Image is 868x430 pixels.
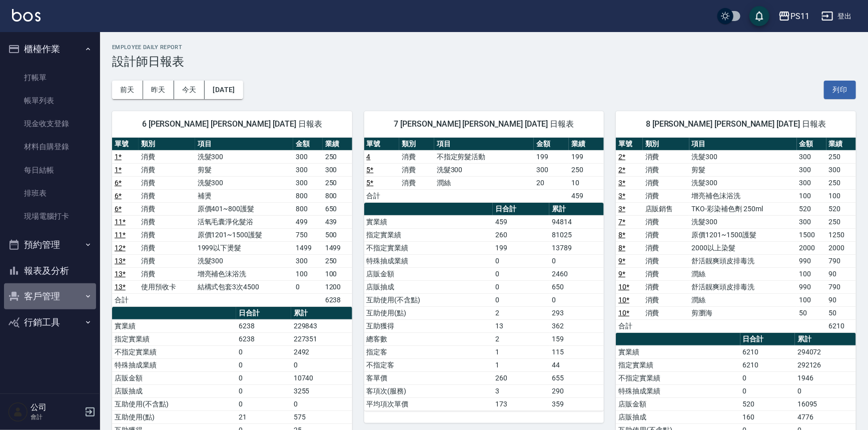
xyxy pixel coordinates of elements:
h2: Employee Daily Report [112,44,856,51]
td: 潤絲 [689,267,797,280]
td: 750 [293,228,323,241]
td: 100 [797,189,826,202]
th: 金額 [293,138,323,151]
td: 原價401~800護髮 [195,202,293,215]
td: 增亮補色沫浴洗 [689,189,797,202]
td: 199 [534,150,569,163]
button: 預約管理 [4,232,96,258]
th: 項目 [434,138,534,151]
button: 列印 [824,81,856,99]
th: 項目 [689,138,797,151]
td: 消費 [139,254,195,267]
button: save [749,6,769,26]
td: 293 [549,306,604,319]
td: 4776 [795,410,856,423]
td: 剪髮 [689,163,797,176]
td: 店販抽成 [616,410,740,423]
td: 合計 [112,293,139,306]
td: 300 [293,176,323,189]
td: 剪瀏海 [689,306,797,319]
td: 0 [493,267,549,280]
td: 互助使用(點) [364,306,493,319]
td: 290 [549,384,604,397]
td: 消費 [139,228,195,241]
td: 655 [549,371,604,384]
td: 消費 [139,150,195,163]
th: 金額 [534,138,569,151]
td: 300 [293,163,323,176]
th: 日合計 [740,333,795,346]
th: 類別 [139,138,195,151]
td: 3 [493,384,549,397]
td: 1 [493,345,549,358]
td: 0 [740,371,795,384]
td: 消費 [139,241,195,254]
a: 材料自購登錄 [4,135,96,158]
td: 0 [236,371,291,384]
td: 50 [826,306,856,319]
td: 790 [826,280,856,293]
td: 2000 [826,241,856,254]
td: 250 [569,163,604,176]
td: 6238 [236,319,291,332]
td: 650 [549,280,604,293]
img: Logo [12,9,41,22]
td: 50 [797,306,826,319]
td: 舒活靓爽頭皮排毒洗 [689,254,797,267]
td: 互助使用(不含點) [364,293,493,306]
span: 7 [PERSON_NAME] [PERSON_NAME] [DATE] 日報表 [376,119,592,129]
th: 累計 [549,203,604,216]
td: 合計 [364,189,399,202]
td: 0 [293,280,323,293]
td: 520 [826,202,856,215]
th: 業績 [826,138,856,151]
td: 990 [797,280,826,293]
th: 單號 [364,138,399,151]
td: 互助獲得 [364,319,493,332]
td: 0 [493,254,549,267]
td: 13 [493,319,549,332]
img: Person [8,402,28,422]
td: 300 [797,150,826,163]
td: 消費 [139,176,195,189]
p: 會計 [31,412,82,421]
td: 總客數 [364,332,493,345]
td: 292126 [795,358,856,371]
a: 現場電腦打卡 [4,205,96,228]
td: 0 [236,384,291,397]
td: 800 [293,202,323,215]
button: 今天 [174,81,205,99]
td: 不指定實業績 [112,345,236,358]
td: 店販抽成 [364,280,493,293]
td: 舒活靓爽頭皮排毒洗 [689,280,797,293]
td: 362 [549,319,604,332]
td: 潤絲 [689,293,797,306]
th: 類別 [643,138,689,151]
td: 店販金額 [616,397,740,410]
td: 250 [323,150,352,163]
td: 21 [236,410,291,423]
td: 0 [236,345,291,358]
a: 4 [367,153,371,161]
td: 100 [797,293,826,306]
td: 81025 [549,228,604,241]
td: 199 [493,241,549,254]
td: 0 [236,397,291,410]
td: 不指定實業績 [616,371,740,384]
td: 指定實業績 [112,332,236,345]
td: 指定實業績 [616,358,740,371]
td: 359 [549,397,604,410]
td: 1500 [797,228,826,241]
td: 250 [323,176,352,189]
button: PS11 [774,6,813,27]
a: 帳單列表 [4,89,96,112]
td: 互助使用(不含點) [112,397,236,410]
a: 排班表 [4,182,96,205]
td: 洗髮300 [689,150,797,163]
td: 44 [549,358,604,371]
td: 2 [493,306,549,319]
td: 459 [569,189,604,202]
button: 昨天 [143,81,174,99]
td: 指定客 [364,345,493,358]
td: 300 [293,254,323,267]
